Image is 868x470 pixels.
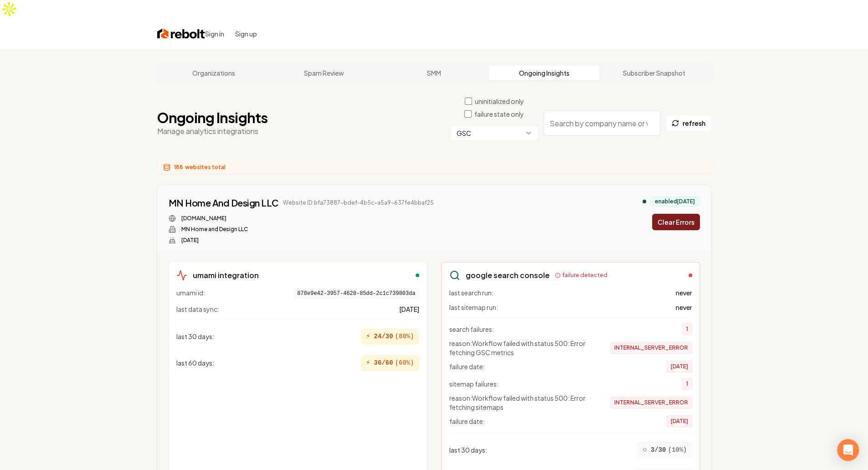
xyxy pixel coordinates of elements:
[157,27,205,40] img: Rebolt Logo
[667,415,692,427] span: [DATE]
[205,29,224,38] button: Sign in
[366,331,370,342] span: ⚡
[269,66,379,80] a: Spam Review
[235,29,257,38] button: Sign up
[449,362,485,371] span: failure date:
[449,325,494,334] span: search failures:
[193,270,259,281] h3: umami integration
[169,215,434,222] div: Website
[449,379,498,388] span: sitemap failures:
[610,342,692,354] span: INTERNAL_SERVER_ERROR
[449,288,493,297] span: last search run:
[449,303,498,312] span: last sitemap run:
[174,164,183,171] span: 188
[176,288,205,299] span: umami id:
[361,355,419,371] div: 36/60
[562,272,607,279] span: failure detected
[157,126,268,137] p: Manage analytics integrations
[668,445,687,455] span: ( 10 %)
[474,109,524,119] label: failure state only
[642,200,646,203] div: analytics enabled
[637,442,692,458] div: 3/30
[642,444,647,455] span: ○
[169,196,278,209] a: MN Home And Design LLC
[676,303,692,312] span: never
[366,357,370,368] span: ⚡
[176,358,215,367] span: last 60 days :
[688,274,692,277] div: failed
[293,288,419,299] span: 878e9e42-3957-4628-85dd-2c1c739803da
[449,417,485,426] span: failure date:
[489,66,599,80] a: Ongoing Insights
[176,332,215,341] span: last 30 days :
[599,66,709,80] a: Subscriber Snapshot
[283,199,434,207] span: Website ID: bfa73887-bdef-4b5c-a5a9-637fe4bbaf25
[610,397,692,408] span: INTERNAL_SERVER_ERROR
[449,393,595,412] span: reason: Workflow failed with status 500: Error fetching sitemaps
[667,361,692,372] span: [DATE]
[395,332,414,341] span: ( 80 %)
[544,110,660,136] input: Search by company name or website ID
[682,323,692,335] span: 1
[395,358,414,367] span: ( 60 %)
[652,214,700,230] button: Clear Errors
[666,115,711,131] button: refresh
[399,305,419,314] span: [DATE]
[449,339,595,357] span: reason: Workflow failed with status 500: Error fetching GSC metrics
[676,288,692,297] span: never
[475,97,524,106] label: uninitialized only
[361,329,419,344] div: 24/30
[185,164,226,171] span: websites total
[466,270,550,281] h3: google search console
[159,66,269,80] a: Organizations
[176,305,219,314] span: last data sync:
[416,274,419,277] div: enabled
[157,109,268,126] h1: Ongoing Insights
[379,66,489,80] a: SMM
[837,439,859,461] div: Open Intercom Messenger
[181,215,226,222] a: [DOMAIN_NAME]
[650,196,700,207] div: enabled [DATE]
[682,378,692,390] span: 1
[449,445,488,455] span: last 30 days :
